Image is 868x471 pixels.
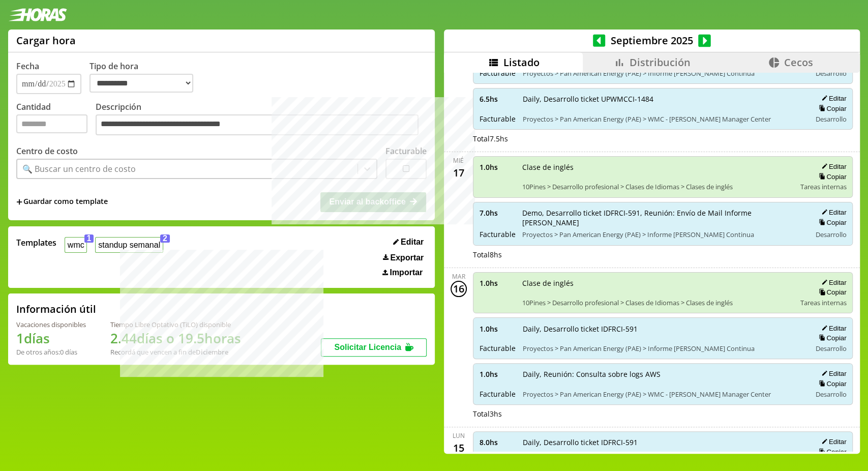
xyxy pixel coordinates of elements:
span: Demo, Desarrollo ticket IDFRCI-591, Reunión: Envío de Mail Informe [PERSON_NAME] [522,208,804,227]
span: Proyectos > Pan American Energy (PAE) > Informe [PERSON_NAME] Continua [522,230,804,239]
span: 1 [84,234,94,243]
b: Diciembre [196,347,228,357]
span: Proyectos > Pan American Energy (PAE) > Informe [PERSON_NAME] Continua [523,69,804,78]
div: mar [452,272,465,281]
button: Editar [818,278,846,287]
span: Clase de inglés [522,162,793,172]
button: Copiar [816,218,846,227]
button: Copiar [816,334,846,342]
div: Total 3 hs [473,409,853,419]
div: De otros años: 0 días [16,347,86,357]
button: Copiar [816,288,846,297]
span: + [16,196,22,208]
span: 1.0 hs [480,369,516,379]
span: +Guardar como template [16,196,108,208]
span: Listado [503,55,540,69]
span: 1.0 hs [480,324,516,334]
div: scrollable content [444,73,860,452]
button: Editar [818,437,846,446]
span: Tareas internas [800,298,846,307]
button: Editar [818,162,846,171]
label: Tipo de hora [89,61,201,94]
button: wmc1 [65,237,87,253]
h1: Cargar hora [16,34,76,47]
span: Daily, Desarrollo ticket IDFRCI-591 [523,324,804,334]
span: 6.5 hs [480,94,516,104]
span: Desarrollo [815,230,846,239]
span: Facturable [480,114,516,124]
span: Desarrollo [815,390,846,399]
span: Editar [401,238,424,247]
span: Septiembre 2025 [605,34,698,47]
h1: 2.44 días o 19.5 horas [110,329,241,347]
div: Recordá que vencen a fin de [110,347,241,357]
div: Vacaciones disponibles [16,320,86,329]
button: Editar [818,324,846,333]
div: Total 8 hs [473,250,853,259]
span: Daily, Desarrollo ticket IDFRCI-591 [523,437,804,447]
div: 17 [451,165,467,181]
span: Facturable [480,68,516,78]
span: Facturable [480,343,516,353]
span: 8.0 hs [480,437,516,447]
span: Facturable [480,389,516,399]
button: Copiar [816,104,846,113]
span: 10Pines > Desarrollo profesional > Clases de Idiomas > Clases de inglés [522,182,793,191]
img: logotipo [8,8,67,21]
span: Desarrollo [815,69,846,78]
button: standup semanal2 [95,237,163,253]
button: Exportar [380,253,427,263]
span: Daily, Reunión: Consulta sobre logs AWS [523,369,804,379]
div: lun [453,431,465,440]
div: 15 [451,440,467,456]
textarea: Descripción [96,114,418,136]
button: Editar [818,369,846,378]
span: Facturable [480,229,515,239]
div: 16 [451,281,467,297]
label: Descripción [96,101,427,138]
span: Cecos [784,55,813,69]
span: Desarrollo [815,344,846,353]
label: Centro de costo [16,145,78,157]
span: Solicitar Licencia [334,343,401,351]
span: Exportar [390,253,424,262]
label: Facturable [385,145,427,157]
span: 2 [160,234,170,243]
label: Fecha [16,61,39,72]
span: Proyectos > Pan American Energy (PAE) > WMC - [PERSON_NAME] Manager Center [523,114,804,124]
span: Clase de inglés [522,278,793,288]
button: Editar [390,237,427,247]
label: Cantidad [16,101,96,138]
button: Editar [818,94,846,103]
span: 1.0 hs [480,162,515,172]
span: Proyectos > Pan American Energy (PAE) > WMC - [PERSON_NAME] Manager Center [523,390,804,399]
span: Importar [390,268,423,277]
div: Total 7.5 hs [473,134,853,143]
span: Templates [16,237,56,248]
button: Copiar [816,172,846,181]
span: 7.0 hs [480,208,515,218]
span: 1.0 hs [480,278,515,288]
h1: 1 días [16,329,86,347]
span: 10Pines > Desarrollo profesional > Clases de Idiomas > Clases de inglés [522,298,793,307]
span: Desarrollo [815,114,846,124]
button: Copiar [816,379,846,388]
span: Proyectos > Pan American Energy (PAE) > Informe [PERSON_NAME] Continua [523,344,804,353]
button: Editar [818,208,846,217]
h2: Información útil [16,302,96,316]
span: Daily, Desarrollo ticket UPWMCCI-1484 [523,94,804,104]
button: Copiar [816,448,846,456]
div: 🔍 Buscar un centro de costo [22,163,136,174]
select: Tipo de hora [89,74,193,93]
button: Solicitar Licencia [321,338,427,357]
span: Tareas internas [800,182,846,191]
div: mié [453,156,464,165]
span: Distribución [630,55,691,69]
input: Cantidad [16,114,87,133]
div: Tiempo Libre Optativo (TiLO) disponible [110,320,241,329]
